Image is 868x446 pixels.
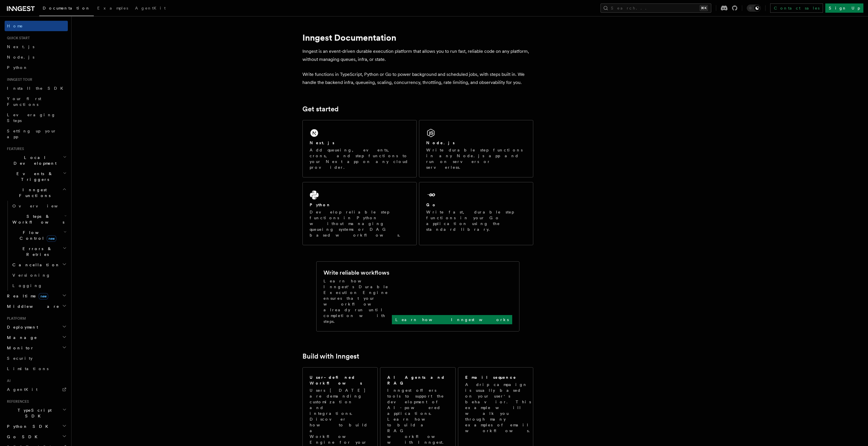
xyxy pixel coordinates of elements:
h2: Write reliable workflows [323,269,389,277]
a: Node.js [5,52,68,62]
button: Deployment [5,322,68,332]
a: Next.js [5,42,68,52]
a: Versioning [10,270,68,280]
a: AgentKit [132,2,169,16]
span: Cancellation [10,262,60,268]
kbd: ⌘K [700,5,708,11]
span: AgentKit [135,6,166,10]
span: Go SDK [5,434,41,440]
a: Security [5,353,68,363]
p: Write functions in TypeScript, Python or Go to power background and scheduled jobs, with steps bu... [302,70,533,87]
span: Features [5,147,24,151]
span: Python [7,65,28,70]
a: PythonDevelop reliable step functions in Python without managing queueing systems or DAG based wo... [302,182,417,245]
button: Toggle dark mode [747,5,761,12]
span: Quick start [5,36,30,40]
a: Limitations [5,363,68,374]
h2: Python [310,202,331,208]
button: Go SDK [5,432,68,442]
span: Manage [5,335,37,340]
p: Write fast, durable step functions in your Go application using the standard library. [426,209,526,232]
span: Realtime [5,293,48,299]
p: Inngest offers tools to support the development of AI-powered applications. Learn how to build a ... [387,387,449,445]
span: AI [5,378,11,383]
span: Node.js [7,55,34,59]
span: Examples [97,6,128,10]
button: Python SDK [5,421,68,432]
span: Deployment [5,324,38,330]
span: Your first Functions [7,96,41,107]
span: TypeScript SDK [5,407,62,419]
a: GoWrite fast, durable step functions in your Go application using the standard library. [419,182,533,245]
button: Realtimenew [5,291,68,301]
a: Sign Up [825,3,863,13]
a: Install the SDK [5,83,68,93]
button: Middleware [5,301,68,312]
a: Node.jsWrite durable step functions in any Node.js app and run on servers or serverless. [419,120,533,177]
span: Limitations [7,366,48,371]
button: Flow Controlnew [10,227,68,243]
a: Get started [302,105,338,113]
a: Learn how Inngest works [392,315,512,324]
span: new [47,235,56,242]
h2: Node.js [426,140,455,146]
h2: User-defined Workflows [310,374,371,386]
button: Errors & Retries [10,243,68,260]
div: Inngest Functions [5,201,68,291]
p: Develop reliable step functions in Python without managing queueing systems or DAG based workflows. [310,209,409,238]
p: Write durable step functions in any Node.js app and run on servers or serverless. [426,147,526,170]
span: References [5,399,29,404]
p: Add queueing, events, crons, and step functions to your Next app on any cloud provider. [310,147,409,170]
a: AgentKit [5,384,68,395]
p: A drip campaign is usually based on your user's behavior. This example will walk you through many... [465,382,533,434]
span: Setting up your app [7,129,57,139]
span: Next.js [7,44,34,49]
button: Inngest Functions [5,185,68,201]
button: TypeScript SDK [5,405,68,421]
span: Install the SDK [7,86,67,91]
span: Documentation [43,6,90,10]
span: Versioning [12,273,50,278]
span: Local Development [5,155,63,166]
span: Inngest Functions [5,187,62,198]
span: Monitor [5,345,34,351]
button: Local Development [5,152,68,168]
span: Steps & Workflows [10,213,64,225]
span: Inngest tour [5,77,32,82]
span: Security [7,356,33,361]
h2: Email sequence [465,374,517,380]
span: Overview [12,204,72,208]
span: Logging [12,283,42,288]
a: Home [5,21,68,31]
span: Home [7,23,23,29]
span: Python SDK [5,423,52,429]
span: Middleware [5,303,59,309]
span: AgentKit [7,387,38,392]
span: new [39,293,48,299]
p: Inngest is an event-driven durable execution platform that allows you to run fast, reliable code ... [302,47,533,63]
a: Leveraging Steps [5,110,68,126]
span: Platform [5,316,26,321]
h2: Next.js [310,140,334,146]
button: Manage [5,332,68,343]
h1: Inngest Documentation [302,32,533,43]
button: Events & Triggers [5,168,68,185]
button: Monitor [5,343,68,353]
h2: Go [426,202,437,208]
button: Steps & Workflows [10,211,68,227]
p: Learn how Inngest works [395,317,509,323]
a: Logging [10,280,68,291]
a: Contact sales [770,3,823,13]
a: Overview [10,201,68,211]
span: Errors & Retries [10,246,63,257]
a: Python [5,62,68,73]
button: Cancellation [10,260,68,270]
a: Your first Functions [5,93,68,110]
span: Leveraging Steps [7,113,56,123]
a: Next.jsAdd queueing, events, crons, and step functions to your Next app on any cloud provider. [302,120,417,177]
a: Documentation [39,2,94,16]
p: Learn how Inngest's Durable Execution Engine ensures that your workflow already run until complet... [323,278,392,324]
h2: AI Agents and RAG [387,374,449,386]
a: Build with Inngest [302,352,359,360]
button: Search...⌘K [601,3,711,13]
